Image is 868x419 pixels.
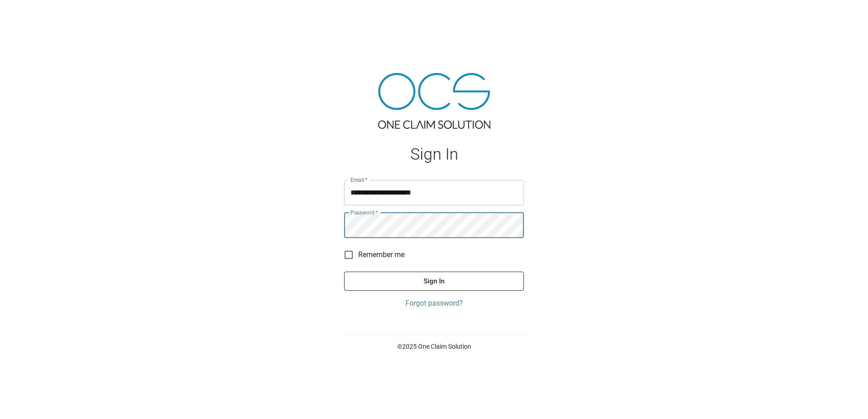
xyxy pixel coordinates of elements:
button: Sign In [344,272,524,291]
p: © 2025 One Claim Solution [344,342,524,351]
label: Email [350,176,368,184]
h1: Sign In [344,145,524,164]
img: ocs-logo-tra.png [378,73,490,129]
span: Remember me [358,249,404,260]
a: Forgot password? [344,298,524,309]
label: Password [350,209,378,216]
img: ocs-logo-white-transparent.png [11,5,47,24]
